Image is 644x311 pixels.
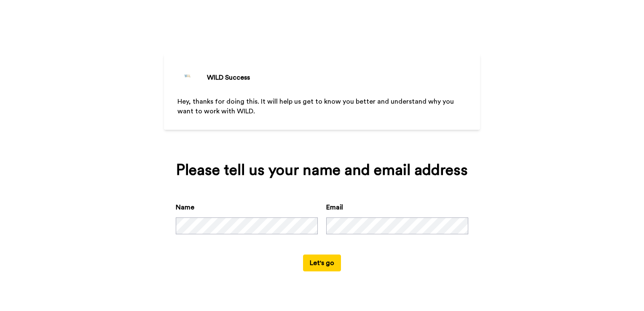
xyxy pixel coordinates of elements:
div: Please tell us your name and email address [176,162,468,179]
button: Let's go [303,255,341,271]
span: Hey, thanks for doing this. It will help us get to know you better and understand why you want to... [177,98,456,115]
label: Name [176,202,194,212]
label: Email [326,202,343,212]
div: WILD Success [207,72,250,83]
